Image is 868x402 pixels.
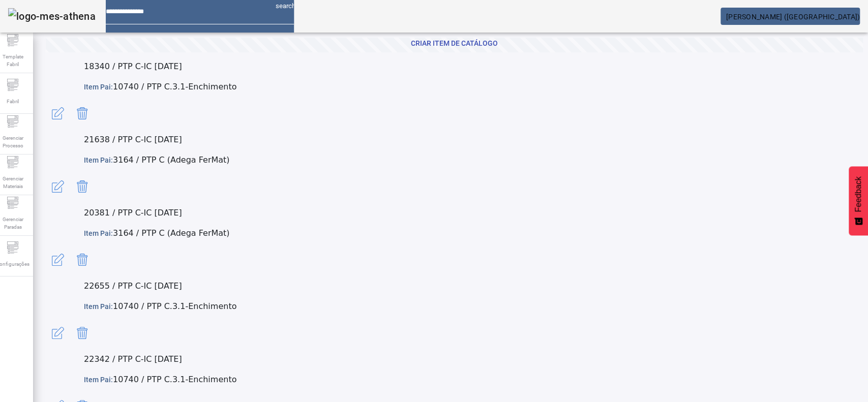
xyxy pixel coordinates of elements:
button: Delete [70,174,95,199]
button: Delete [70,101,95,126]
p: 22342 / PTP C-IC [DATE] [84,353,863,365]
span: Item Pai: [84,229,113,237]
span: Item Pai: [84,156,113,164]
p: 3164 / PTP C (Adega FerMat) [84,227,863,239]
p: 20381 / PTP C-IC [DATE] [84,207,863,219]
span: [PERSON_NAME] ([GEOGRAPHIC_DATA]) [726,13,860,21]
div: CRIAR ITEM DE CATÁLOGO [411,39,498,49]
p: 3164 / PTP C (Adega FerMat) [84,154,863,166]
p: 10740 / PTP C.3.1-Enchimento [84,374,863,386]
button: Delete [70,248,95,272]
p: 18340 / PTP C-IC [DATE] [84,60,863,73]
img: logo-mes-athena [8,8,96,24]
p: 22655 / PTP C-IC [DATE] [84,280,863,292]
span: Item Pai: [84,302,113,311]
span: Item Pai: [84,83,113,91]
span: Item Pai: [84,376,113,384]
span: Fabril [4,95,22,108]
p: 21638 / PTP C-IC [DATE] [84,134,863,146]
button: Delete [70,321,95,345]
span: Feedback [854,176,863,212]
p: 10740 / PTP C.3.1-Enchimento [84,81,863,93]
p: 10740 / PTP C.3.1-Enchimento [84,300,863,313]
button: Feedback - Mostrar pesquisa [849,166,868,235]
